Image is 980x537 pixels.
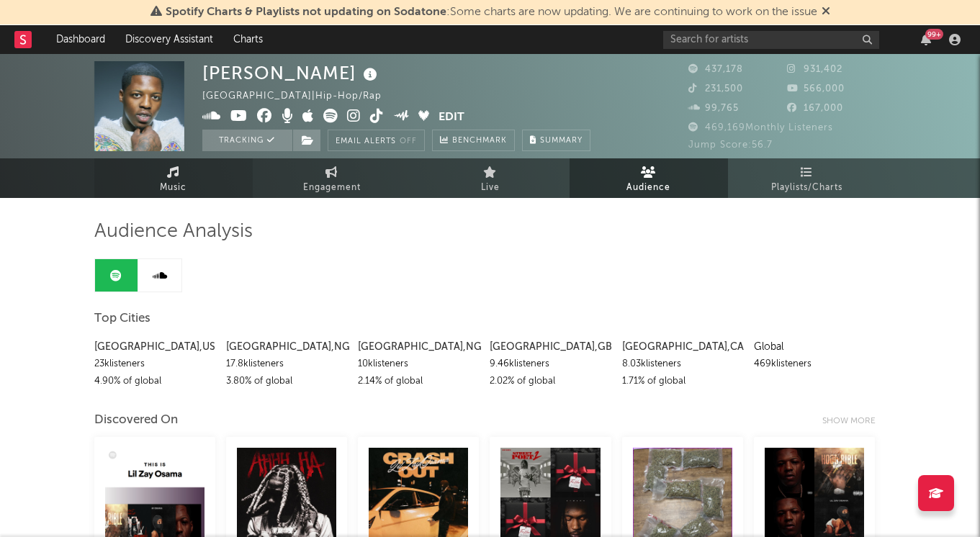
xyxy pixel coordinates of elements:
[490,356,611,373] div: 9.46k listeners
[202,88,398,105] div: [GEOGRAPHIC_DATA] | Hip-Hop/Rap
[160,179,186,197] span: Music
[688,104,739,113] span: 99,765
[411,158,570,198] a: Live
[400,137,417,145] em: Off
[921,34,931,45] button: 99+
[439,109,464,127] button: Edit
[358,356,479,373] div: 10k listeners
[432,130,515,151] a: Benchmark
[688,65,743,74] span: 437,178
[490,373,611,390] div: 2.02 % of global
[328,130,425,151] button: Email AlertsOff
[94,412,178,429] div: Discovered On
[626,179,670,197] span: Audience
[358,373,479,390] div: 2.14 % of global
[622,373,743,390] div: 1.71 % of global
[166,6,446,18] span: Spotify Charts & Playlists not updating on Sodatone
[787,104,843,113] span: 167,000
[522,130,590,151] button: Summary
[94,338,215,356] div: [GEOGRAPHIC_DATA] , US
[94,356,215,373] div: 23k listeners
[226,356,347,373] div: 17.8k listeners
[771,179,842,197] span: Playlists/Charts
[540,137,583,145] span: Summary
[115,25,223,54] a: Discovery Assistant
[663,31,879,49] input: Search for artists
[622,338,743,356] div: [GEOGRAPHIC_DATA] , CA
[787,84,845,94] span: 566,000
[925,29,943,40] div: 99 +
[688,84,743,94] span: 231,500
[303,179,361,197] span: Engagement
[481,179,500,197] span: Live
[688,123,833,132] span: 469,169 Monthly Listeners
[822,412,886,430] div: Show more
[202,61,381,85] div: [PERSON_NAME]
[202,130,292,151] button: Tracking
[358,338,479,356] div: [GEOGRAPHIC_DATA] , NG
[226,338,347,356] div: [GEOGRAPHIC_DATA] , NG
[490,338,611,356] div: [GEOGRAPHIC_DATA] , GB
[226,373,347,390] div: 3.80 % of global
[822,6,830,18] span: Dismiss
[46,25,115,54] a: Dashboard
[452,132,507,150] span: Benchmark
[754,356,875,373] div: 469k listeners
[570,158,728,198] a: Audience
[94,373,215,390] div: 4.90 % of global
[94,310,150,328] span: Top Cities
[688,140,773,150] span: Jump Score: 56.7
[94,158,253,198] a: Music
[253,158,411,198] a: Engagement
[94,223,253,240] span: Audience Analysis
[728,158,886,198] a: Playlists/Charts
[166,6,817,18] span: : Some charts are now updating. We are continuing to work on the issue
[622,356,743,373] div: 8.03k listeners
[787,65,842,74] span: 931,402
[223,25,273,54] a: Charts
[754,338,875,356] div: Global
